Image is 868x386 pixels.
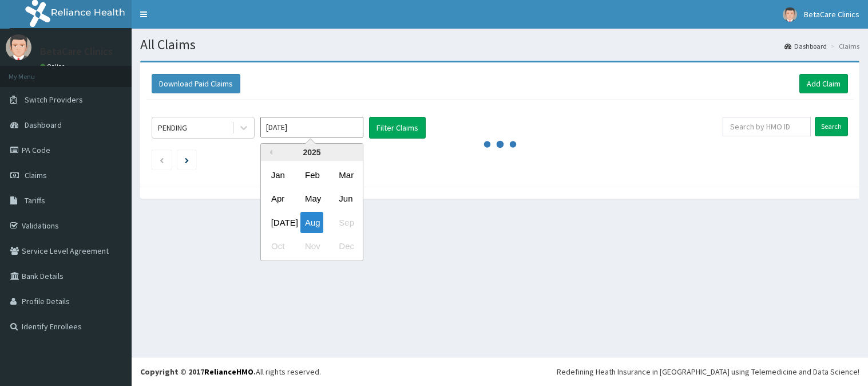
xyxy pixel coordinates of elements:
[784,41,827,51] a: Dashboard
[300,212,323,233] div: Choose August 2025
[6,34,31,60] img: User Image
[804,9,859,19] span: BetaCare Clinics
[261,163,363,258] div: month 2025-08
[557,366,859,377] div: Redefining Heath Insurance in [GEOGRAPHIC_DATA] using Telemedicine and Data Science!
[267,212,290,233] div: Choose July 2025
[25,120,62,130] span: Dashboard
[260,117,363,137] input: Select Month and Year
[723,117,811,136] input: Search by HMO ID
[25,94,83,105] span: Switch Providers
[132,357,868,386] footer: All rights reserved.
[267,164,290,186] div: Choose January 2025
[140,367,256,377] strong: Copyright © 2017 .
[369,117,426,139] button: Filter Claims
[828,41,859,51] li: Claims
[185,155,189,165] a: Next page
[159,155,164,165] a: Previous page
[25,195,45,206] span: Tariffs
[783,7,797,22] img: User Image
[267,149,272,155] button: Previous Year
[300,164,323,186] div: Choose February 2025
[40,46,113,57] p: BetaCare Clinics
[204,367,253,377] a: RelianceHMO
[261,144,363,161] div: 2025
[158,122,187,133] div: PENDING
[25,170,47,180] span: Claims
[483,127,517,162] svg: audio-loading
[799,74,848,93] a: Add Claim
[300,188,323,210] div: Choose May 2025
[40,62,68,70] a: Online
[140,37,859,52] h1: All Claims
[334,188,357,210] div: Choose June 2025
[334,164,357,186] div: Choose March 2025
[152,74,240,93] button: Download Paid Claims
[267,188,290,210] div: Choose April 2025
[815,117,848,136] input: Search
